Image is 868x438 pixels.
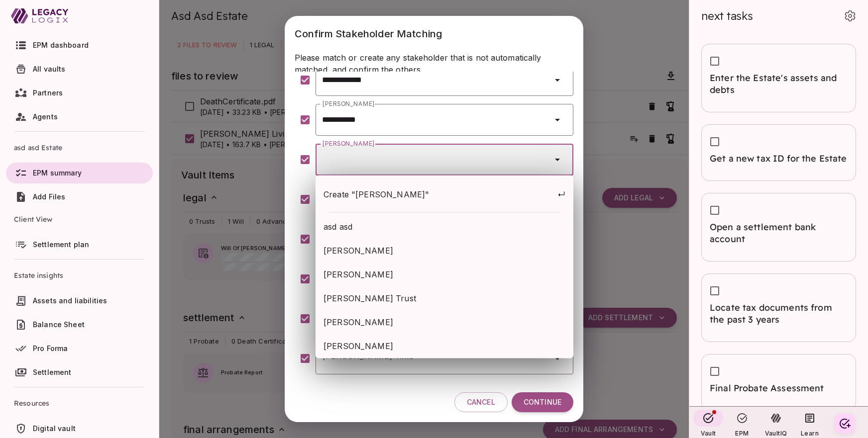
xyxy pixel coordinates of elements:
[33,296,107,305] span: Assets and liabilities
[710,153,848,165] span: Get a new tax ID for the Estate
[701,430,716,437] span: Vault
[295,28,442,40] span: Confirm Stakeholder Matching
[710,382,848,394] span: Final Probate Assessment
[835,414,855,434] button: Create your first task
[701,9,753,23] span: next tasks
[14,136,145,160] span: asd asd Estate
[33,169,82,177] span: EPM summary
[324,316,565,328] span: [PERSON_NAME]
[33,240,89,249] span: Settlement plan
[33,192,65,201] span: Add Files
[324,188,493,200] span: Create "[PERSON_NAME]"
[33,424,76,433] span: Digital vault
[765,430,787,437] span: VaultIQ
[324,268,565,280] span: [PERSON_NAME]
[710,221,848,245] span: Open a settlement bank account
[323,99,375,108] label: [PERSON_NAME]
[710,302,848,326] span: Locate tax documents from the past 3 years
[33,368,72,376] span: Settlement
[801,430,819,437] span: Learn
[324,292,565,304] span: [PERSON_NAME] Trust
[33,344,68,352] span: Pro Forma
[524,398,561,407] span: Continue
[14,263,145,287] span: Estate insights
[33,112,58,121] span: Agents
[33,320,85,329] span: Balance Sheet
[33,65,66,73] span: All vaults
[324,221,565,233] span: asd asd
[710,72,848,96] span: Enter the Estate's assets and debts
[323,139,375,148] label: [PERSON_NAME]
[324,245,565,257] span: [PERSON_NAME]
[33,88,63,97] span: Partners
[295,53,544,75] span: Please match or create any stakeholder that is not automatically matched, and confirm the others
[467,398,495,407] span: Cancel
[14,207,145,231] span: Client View
[14,391,145,415] span: Resources
[512,392,573,412] button: Continue
[493,188,565,200] span: ↵
[735,430,749,437] span: EPM
[324,340,565,352] span: [PERSON_NAME]
[454,392,508,412] button: Cancel
[33,41,89,49] span: EPM dashboard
